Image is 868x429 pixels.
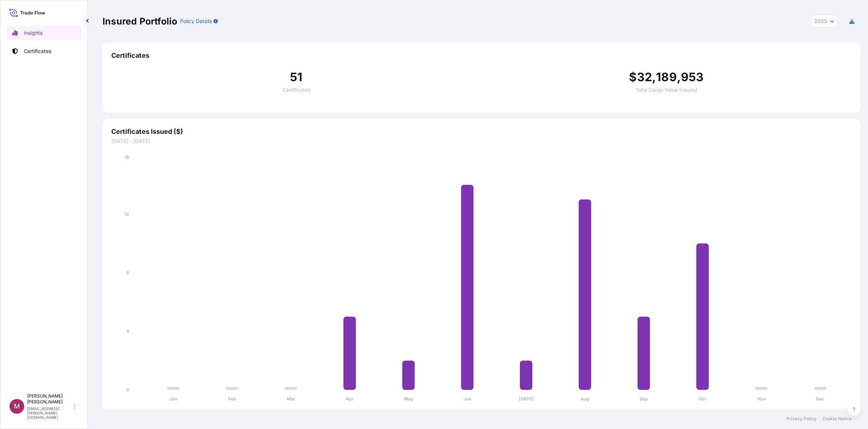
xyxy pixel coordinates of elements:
tspan: [DATE] [519,396,534,402]
tspan: 8 [126,270,129,275]
span: Certificates [283,87,310,93]
a: Insights [6,26,82,40]
span: 51 [290,71,302,83]
p: Certificates [24,48,51,55]
span: , [652,71,656,83]
p: Insights [24,29,42,37]
tspan: 4 [126,328,129,334]
span: Certificates Issued ($) [111,127,852,136]
button: Year Selector [811,15,838,28]
span: Certificates [111,51,852,60]
span: $ [629,71,637,83]
tspan: Sep [640,396,648,402]
tspan: Jan [169,396,177,402]
tspan: Jun [463,396,471,402]
a: Certificates [6,44,82,59]
tspan: Oct [699,396,707,402]
span: M [14,403,20,410]
p: Insured Portfolio [103,15,177,27]
tspan: Mar [287,396,295,402]
span: , [677,71,681,83]
p: [PERSON_NAME] [PERSON_NAME] [27,393,72,405]
tspan: 12 [124,211,129,217]
span: 189 [656,71,677,83]
tspan: Nov [757,396,766,402]
tspan: 0 [126,387,129,392]
tspan: May [404,396,414,402]
a: Cookie Notice [822,416,852,422]
span: 32 [637,71,652,83]
span: Total Cargo Value Insured [636,87,697,93]
p: Policy Details [180,18,212,25]
span: 2025 [814,18,827,25]
tspan: Dec [816,396,824,402]
tspan: Aug [581,396,589,402]
tspan: 16 [124,154,129,160]
a: Privacy Policy [786,416,816,422]
span: [DATE] - [DATE] [111,138,852,145]
p: [EMAIL_ADDRESS][PERSON_NAME][DOMAIN_NAME] [27,406,72,419]
span: 953 [681,71,704,83]
tspan: Feb [228,396,236,402]
tspan: Apr [346,396,354,402]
